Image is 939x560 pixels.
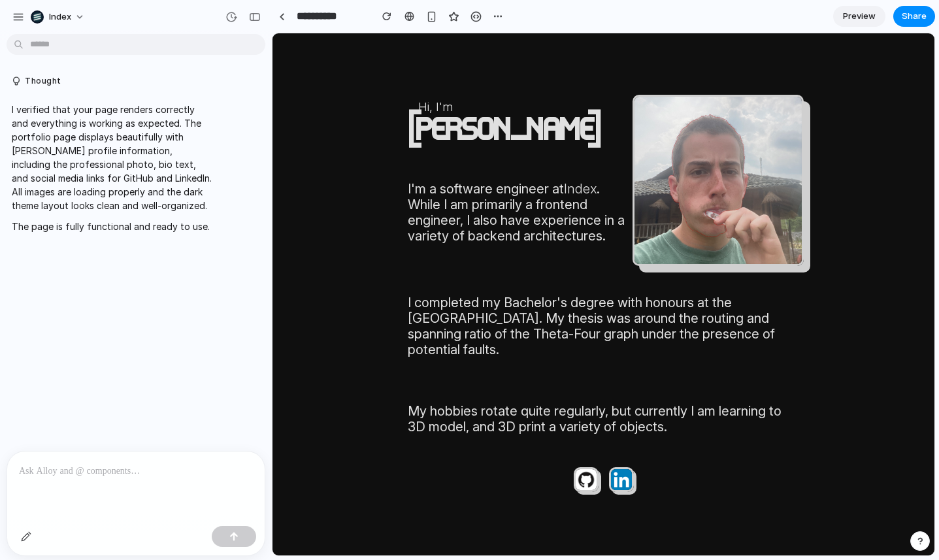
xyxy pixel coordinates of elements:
[25,7,91,27] button: Index
[135,82,327,115] h1: [PERSON_NAME]
[135,261,527,324] p: I completed my Bachelor's degree with honours at the [GEOGRAPHIC_DATA]. My thesis was around the ...
[12,103,212,212] p: I verified that your page renders correctly and everything is working as expected. The portfolio ...
[337,434,361,459] img: linkedIn.webp
[843,10,876,23] span: Preview
[146,66,360,81] h3: Hi, I'm
[893,6,935,27] button: Share
[12,220,212,233] p: The page is fully functional and ready to use.
[135,370,527,401] p: My hobbies rotate quite regularly, but currently I am learning to 3D model, and 3D print a variet...
[902,10,927,23] span: Share
[135,148,360,210] p: I'm a software engineer at . While I am primarily a frontend engineer, I also have experience in ...
[49,10,71,24] span: Index
[833,6,885,27] a: Preview
[301,434,326,459] img: githubLogo.png
[291,148,324,163] a: Index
